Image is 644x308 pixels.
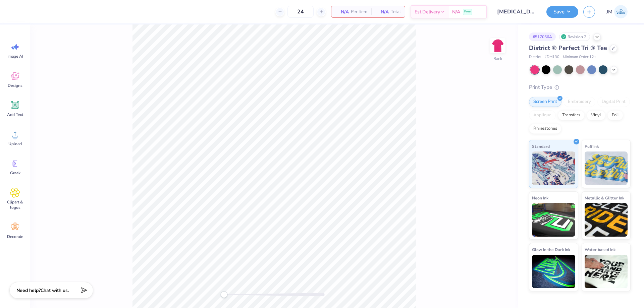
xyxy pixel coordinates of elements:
[221,291,227,298] div: Accessibility label
[606,8,612,16] span: JM
[544,54,559,60] span: # DM130
[532,151,575,185] img: Standard
[532,246,570,253] span: Glow in the Dark Ink
[10,170,20,176] span: Greek
[585,203,628,237] img: Metallic & Glitter Ink
[529,33,556,41] div: # 517056A
[41,287,69,294] span: Chat with us.
[7,112,23,117] span: Add Text
[493,56,502,62] div: Back
[563,97,595,107] div: Embroidery
[491,39,504,52] img: Back
[492,5,541,18] input: Untitled Design
[532,194,548,201] span: Neon Ink
[585,255,628,288] img: Water based Ink
[7,234,23,239] span: Decorate
[563,54,596,60] span: Minimum Order: 12 +
[529,54,541,60] span: District
[529,97,561,107] div: Screen Print
[4,199,26,210] span: Clipart & logos
[585,143,599,150] span: Puff Ink
[529,110,556,120] div: Applique
[16,287,41,294] strong: Need help?
[529,83,631,91] div: Print Type
[415,8,440,15] span: Est. Delivery
[546,6,578,18] button: Save
[532,143,550,150] span: Standard
[558,110,585,120] div: Transfers
[585,151,628,185] img: Puff Ink
[335,8,349,15] span: N/A
[452,8,460,15] span: N/A
[597,97,630,107] div: Digital Print
[529,44,607,52] span: District ® Perfect Tri ® Tee
[532,203,575,237] img: Neon Ink
[585,194,624,201] span: Metallic & Glitter Ink
[287,6,314,18] input: – –
[375,8,389,15] span: N/A
[8,141,22,146] span: Upload
[8,83,22,88] span: Designs
[351,8,367,15] span: Per Item
[559,33,590,41] div: Revision 2
[614,5,628,18] img: Joshua Macky Gaerlan
[391,8,401,15] span: Total
[585,246,615,253] span: Water based Ink
[607,110,623,120] div: Foil
[464,9,471,14] span: Free
[7,54,23,59] span: Image AI
[532,255,575,288] img: Glow in the Dark Ink
[603,5,631,18] a: JM
[529,124,561,134] div: Rhinestones
[587,110,605,120] div: Vinyl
